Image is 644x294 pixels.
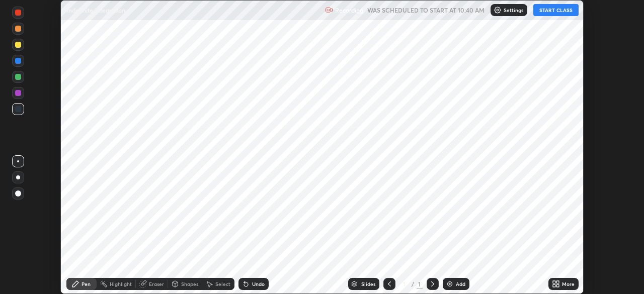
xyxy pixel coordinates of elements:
div: Highlight [110,281,132,286]
div: Slides [361,281,375,286]
img: recording.375f2c34.svg [325,6,333,14]
div: 1 [417,279,423,288]
p: Settings [504,8,523,13]
button: START CLASS [533,4,579,16]
div: Undo [252,281,265,286]
div: Select [215,281,230,286]
div: Pen [82,281,91,286]
h5: WAS SCHEDULED TO START AT 10:40 AM [367,6,485,15]
div: Shapes [181,281,198,286]
div: Eraser [149,281,164,286]
div: / [412,281,415,287]
img: class-settings-icons [494,6,502,14]
div: Add [456,281,465,286]
p: Recording [335,7,363,14]
p: Indefinite Integration [66,6,125,14]
div: 1 [399,281,410,287]
div: More [562,281,575,286]
img: add-slide-button [446,280,454,288]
